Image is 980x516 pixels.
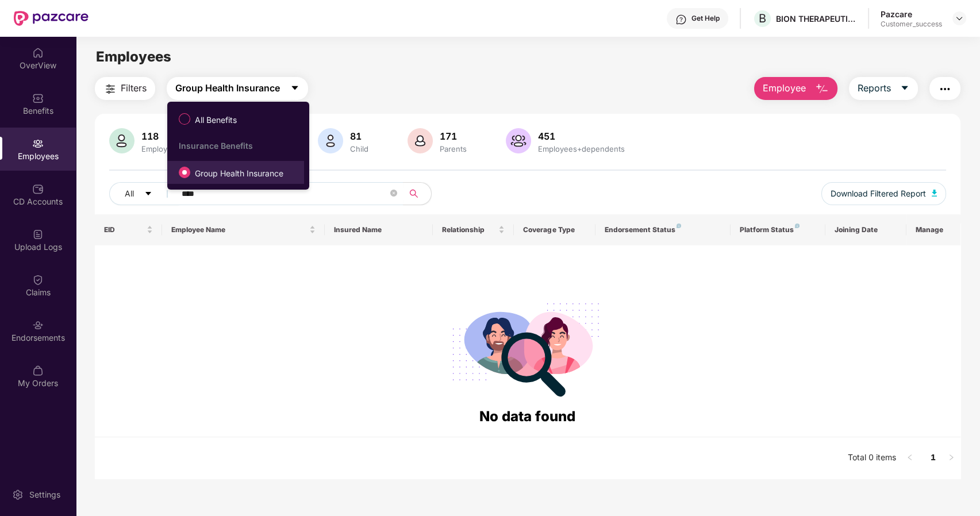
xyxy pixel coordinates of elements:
span: Employee Name [171,225,306,234]
button: Download Filtered Report [821,182,947,205]
button: left [901,449,919,467]
span: right [948,454,955,461]
div: 118 [139,130,183,142]
span: No data found [479,408,575,425]
li: Total 0 items [848,449,896,467]
span: close-circle [390,190,397,197]
span: Filters [121,81,147,95]
div: Endorsement Status [605,225,721,234]
span: caret-down [900,83,909,94]
div: BION THERAPEUTICS ([GEOGRAPHIC_DATA]) PRIVATE LIMITED [776,13,856,24]
span: left [906,454,913,461]
span: Relationship [442,225,496,234]
span: Group Health Insurance [175,81,280,95]
div: 171 [437,130,469,142]
img: svg+xml;base64,PHN2ZyB4bWxucz0iaHR0cDovL3d3dy53My5vcmcvMjAwMC9zdmciIHhtbG5zOnhsaW5rPSJodHRwOi8vd3... [932,190,937,197]
span: B [759,11,766,25]
img: New Pazcare Logo [14,11,89,26]
span: All [125,187,134,200]
div: Get Help [691,14,720,23]
div: Pazcare [881,9,942,20]
a: 1 [924,449,942,466]
div: Platform Status [740,225,816,234]
span: All Benefits [190,114,241,126]
img: svg+xml;base64,PHN2ZyBpZD0iSG9tZSIgeG1sbnM9Imh0dHA6Ly93d3cudzMub3JnLzIwMDAvc3ZnIiB3aWR0aD0iMjAiIG... [32,47,44,59]
img: svg+xml;base64,PHN2ZyBpZD0iQmVuZWZpdHMiIHhtbG5zPSJodHRwOi8vd3d3LnczLm9yZy8yMDAwL3N2ZyIgd2lkdGg9Ij... [32,93,44,104]
button: Filters [95,77,155,100]
th: Coverage Type [514,214,595,245]
div: Insurance Benefits [179,141,304,151]
button: Group Health Insurancecaret-down [167,77,308,100]
span: Employees [96,48,171,65]
img: svg+xml;base64,PHN2ZyB4bWxucz0iaHR0cDovL3d3dy53My5vcmcvMjAwMC9zdmciIHhtbG5zOnhsaW5rPSJodHRwOi8vd3... [408,128,433,153]
li: Next Page [942,449,960,467]
img: svg+xml;base64,PHN2ZyBpZD0iTXlfT3JkZXJzIiBkYXRhLW5hbWU9Ik15IE9yZGVycyIgeG1sbnM9Imh0dHA6Ly93d3cudz... [32,365,44,376]
img: svg+xml;base64,PHN2ZyB4bWxucz0iaHR0cDovL3d3dy53My5vcmcvMjAwMC9zdmciIHdpZHRoPSI4IiBoZWlnaHQ9IjgiIH... [795,224,800,228]
img: svg+xml;base64,PHN2ZyB4bWxucz0iaHR0cDovL3d3dy53My5vcmcvMjAwMC9zdmciIHdpZHRoPSIyNCIgaGVpZ2h0PSIyNC... [938,82,952,96]
span: close-circle [390,188,397,199]
span: Download Filtered Report [831,187,926,200]
button: Employee [754,77,837,100]
li: Previous Page [901,449,919,467]
button: right [942,449,960,467]
th: Relationship [433,214,514,245]
img: svg+xml;base64,PHN2ZyBpZD0iRW1wbG95ZWVzIiB4bWxucz0iaHR0cDovL3d3dy53My5vcmcvMjAwMC9zdmciIHdpZHRoPS... [32,138,44,149]
button: search [403,182,432,205]
div: Child [348,144,371,153]
span: Employee [763,81,806,95]
img: svg+xml;base64,PHN2ZyBpZD0iQ2xhaW0iIHhtbG5zPSJodHRwOi8vd3d3LnczLm9yZy8yMDAwL3N2ZyIgd2lkdGg9IjIwIi... [32,274,44,286]
th: Employee Name [162,214,324,245]
div: Settings [26,489,64,500]
span: Reports [858,81,891,95]
img: svg+xml;base64,PHN2ZyBpZD0iRW5kb3JzZW1lbnRzIiB4bWxucz0iaHR0cDovL3d3dy53My5vcmcvMjAwMC9zdmciIHdpZH... [32,319,44,331]
span: Group Health Insurance [190,167,288,180]
div: 451 [536,130,627,142]
th: Insured Name [325,214,433,245]
th: Joining Date [825,214,906,245]
div: 81 [348,130,371,142]
img: svg+xml;base64,PHN2ZyBpZD0iVXBsb2FkX0xvZ3MiIGRhdGEtbmFtZT0iVXBsb2FkIExvZ3MiIHhtbG5zPSJodHRwOi8vd3... [32,229,44,240]
span: search [403,189,425,198]
span: caret-down [290,83,299,94]
span: caret-down [144,190,152,199]
div: Customer_success [881,20,942,29]
span: EID [104,225,145,234]
img: svg+xml;base64,PHN2ZyB4bWxucz0iaHR0cDovL3d3dy53My5vcmcvMjAwMC9zdmciIHdpZHRoPSIyNCIgaGVpZ2h0PSIyNC... [103,82,117,96]
div: Employees [139,144,183,153]
img: svg+xml;base64,PHN2ZyBpZD0iQ0RfQWNjb3VudHMiIGRhdGEtbmFtZT0iQ0QgQWNjb3VudHMiIHhtbG5zPSJodHRwOi8vd3... [32,183,44,195]
div: Parents [437,144,469,153]
th: Manage [906,214,960,245]
img: svg+xml;base64,PHN2ZyB4bWxucz0iaHR0cDovL3d3dy53My5vcmcvMjAwMC9zdmciIHhtbG5zOnhsaW5rPSJodHRwOi8vd3... [815,82,829,96]
li: 1 [924,449,942,467]
button: Allcaret-down [109,182,179,205]
img: svg+xml;base64,PHN2ZyB4bWxucz0iaHR0cDovL3d3dy53My5vcmcvMjAwMC9zdmciIHdpZHRoPSIyODgiIGhlaWdodD0iMj... [444,289,610,406]
img: svg+xml;base64,PHN2ZyBpZD0iSGVscC0zMngzMiIgeG1sbnM9Imh0dHA6Ly93d3cudzMub3JnLzIwMDAvc3ZnIiB3aWR0aD... [675,14,687,25]
img: svg+xml;base64,PHN2ZyB4bWxucz0iaHR0cDovL3d3dy53My5vcmcvMjAwMC9zdmciIHhtbG5zOnhsaW5rPSJodHRwOi8vd3... [318,128,343,153]
img: svg+xml;base64,PHN2ZyB4bWxucz0iaHR0cDovL3d3dy53My5vcmcvMjAwMC9zdmciIHhtbG5zOnhsaW5rPSJodHRwOi8vd3... [506,128,531,153]
img: svg+xml;base64,PHN2ZyB4bWxucz0iaHR0cDovL3d3dy53My5vcmcvMjAwMC9zdmciIHhtbG5zOnhsaW5rPSJodHRwOi8vd3... [109,128,134,153]
img: svg+xml;base64,PHN2ZyB4bWxucz0iaHR0cDovL3d3dy53My5vcmcvMjAwMC9zdmciIHdpZHRoPSI4IiBoZWlnaHQ9IjgiIH... [677,224,681,228]
th: EID [95,214,163,245]
img: svg+xml;base64,PHN2ZyBpZD0iRHJvcGRvd24tMzJ4MzIiIHhtbG5zPSJodHRwOi8vd3d3LnczLm9yZy8yMDAwL3N2ZyIgd2... [955,14,964,23]
div: Employees+dependents [536,144,627,153]
img: svg+xml;base64,PHN2ZyBpZD0iU2V0dGluZy0yMHgyMCIgeG1sbnM9Imh0dHA6Ly93d3cudzMub3JnLzIwMDAvc3ZnIiB3aW... [12,489,24,500]
button: Reportscaret-down [849,77,918,100]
